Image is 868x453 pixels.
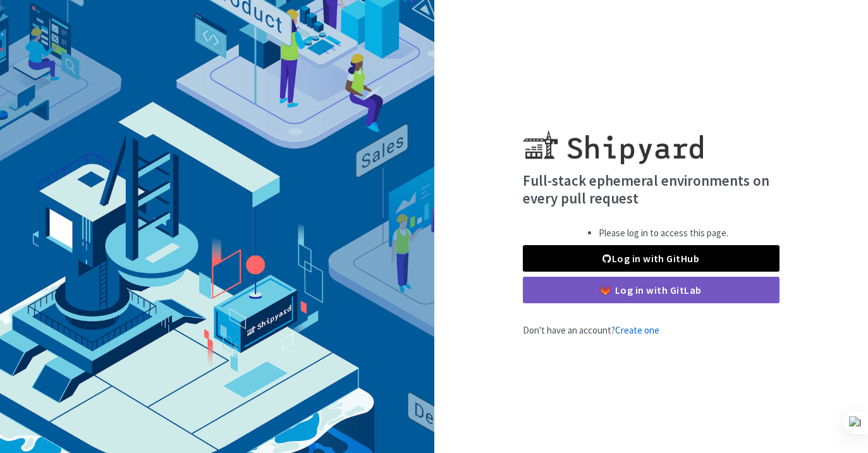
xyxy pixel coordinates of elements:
[599,226,728,241] li: Please log in to access this page.
[523,172,779,207] h4: Full-stack ephemeral environments on every pull request
[615,324,659,336] a: Create one
[601,286,610,295] img: gitlab-color.svg
[523,115,703,164] img: Shipyard logo
[523,245,779,272] a: Log in with GitHub
[523,277,779,303] a: Log in with GitLab
[523,324,659,336] span: Don't have an account?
